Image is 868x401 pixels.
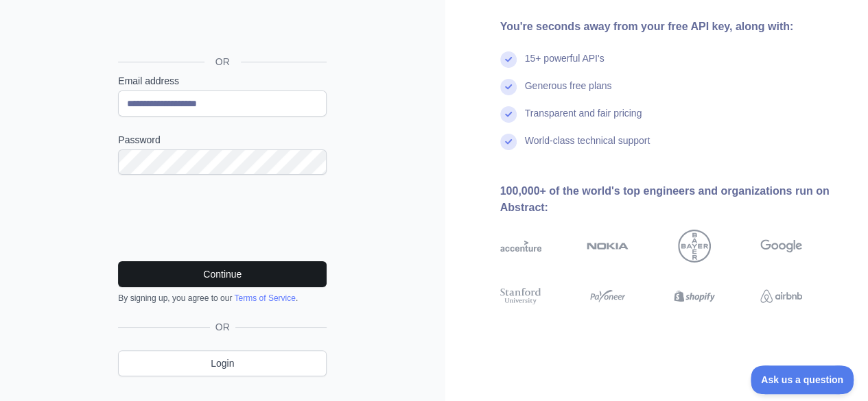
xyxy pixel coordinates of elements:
[760,286,802,306] img: airbnb
[204,55,241,69] span: OR
[118,74,327,88] label: Email address
[234,293,295,303] a: Terms of Service
[525,79,612,106] div: Generous free plans
[111,16,331,46] iframe: Sign in with Google Button
[587,230,629,263] img: nokia
[500,19,847,35] div: You're seconds away from your free API key, along with:
[751,365,854,394] iframe: Toggle Customer Support
[118,293,327,304] div: By signing up, you agree to our .
[210,320,235,334] span: OR
[118,133,327,147] label: Password
[500,79,517,95] img: check mark
[118,191,327,245] iframe: reCAPTCHA
[500,183,847,216] div: 100,000+ of the world's top engineers and organizations run on Abstract:
[587,286,629,306] img: payoneer
[500,51,517,68] img: check mark
[118,350,327,376] a: Login
[678,230,711,263] img: bayer
[525,106,642,134] div: Transparent and fair pricing
[674,286,716,306] img: shopify
[500,134,517,150] img: check mark
[500,286,542,306] img: stanford university
[760,230,802,263] img: google
[525,134,650,161] div: World-class technical support
[500,230,542,263] img: accenture
[118,261,327,287] button: Continue
[500,106,517,123] img: check mark
[525,51,605,79] div: 15+ powerful API's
